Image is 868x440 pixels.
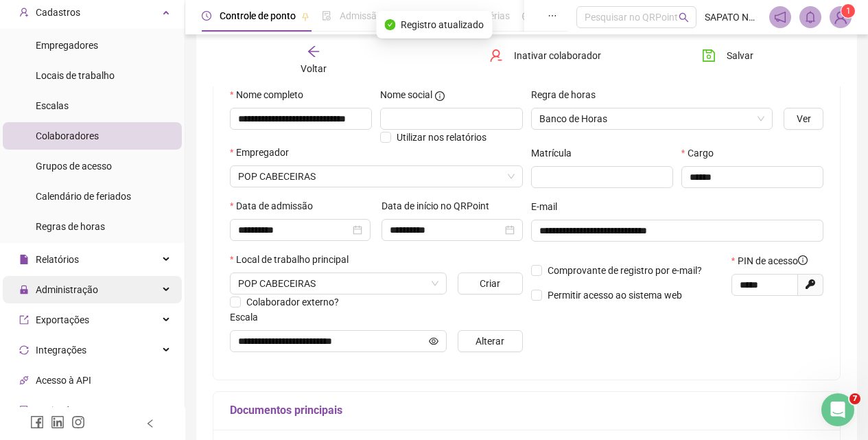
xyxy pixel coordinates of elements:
[821,393,854,426] iframe: Intercom live chat
[435,91,445,101] span: info-circle
[36,191,131,202] span: Calendário de feriados
[480,276,500,291] span: Criar
[36,405,92,416] span: Aceite de uso
[738,253,808,268] span: PIN de acesso
[322,11,331,21] span: file-done
[230,87,312,102] label: Nome completo
[340,10,410,21] span: Admissão digital
[830,7,851,27] img: 63277
[36,100,69,111] span: Escalas
[36,314,89,325] span: Exportações
[36,70,115,81] span: Locais de trabalho
[36,161,112,172] span: Grupos de acesso
[230,145,298,160] label: Empregador
[36,221,105,232] span: Regras de horas
[846,6,851,16] span: 1
[692,45,764,67] button: Salvar
[238,273,438,294] span: RUA RIBEIRO DOS SANTOS , CABECEIRAS GOIAS
[531,87,605,102] label: Regra de horas
[441,10,510,21] span: Gestão de férias
[681,146,723,161] label: Cargo
[401,17,484,32] span: Registro atualizado
[841,4,855,18] sup: Atualize o seu contato no menu Meus Dados
[798,255,808,265] span: info-circle
[19,345,29,355] span: sync
[774,11,786,23] span: notification
[230,310,267,325] label: Escala
[36,254,79,265] span: Relatórios
[36,40,98,51] span: Empregadores
[246,297,339,308] span: Colaborador externo?
[19,285,29,294] span: lock
[220,10,296,21] span: Controle de ponto
[307,45,320,58] span: arrow-left
[797,111,811,126] span: Ver
[202,11,211,21] span: clock-circle
[804,11,817,23] span: bell
[679,12,689,23] span: search
[702,49,716,62] span: save
[145,419,155,428] span: left
[71,415,85,429] span: instagram
[458,330,523,352] button: Alterar
[36,7,80,18] span: Cadastros
[397,132,486,143] span: Utilizar nos relatórios
[230,252,357,267] label: Local de trabalho principal
[539,108,765,129] span: Banco de Horas
[522,11,532,21] span: dashboard
[238,166,515,187] span: POP CABECEIRAS
[380,87,432,102] span: Nome social
[36,375,91,386] span: Acesso à API
[36,345,86,356] span: Integrações
[548,290,682,301] span: Permitir acesso ao sistema web
[51,415,64,429] span: linkedin
[548,11,557,21] span: ellipsis
[19,255,29,264] span: file
[489,49,503,62] span: user-delete
[19,8,29,17] span: user-add
[301,12,309,21] span: pushpin
[429,336,438,346] span: eye
[384,19,395,30] span: check-circle
[705,10,761,25] span: SAPATO NA REDE LTDA
[230,402,823,419] h5: Documentos principais
[30,415,44,429] span: facebook
[849,393,860,404] span: 7
[230,198,322,213] label: Data de admissão
[548,265,702,276] span: Comprovante de registro por e-mail?
[382,198,498,213] label: Data de início no QRPoint
[36,130,99,141] span: Colaboradores
[19,375,29,385] span: api
[514,48,601,63] span: Inativar colaborador
[19,315,29,325] span: export
[36,284,98,295] span: Administração
[301,63,327,74] span: Voltar
[19,406,29,415] span: audit
[531,199,566,214] label: E-mail
[479,45,611,67] button: Inativar colaborador
[458,273,523,294] button: Criar
[476,334,504,349] span: Alterar
[727,48,753,63] span: Salvar
[784,108,823,130] button: Ver
[531,146,580,161] label: Matrícula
